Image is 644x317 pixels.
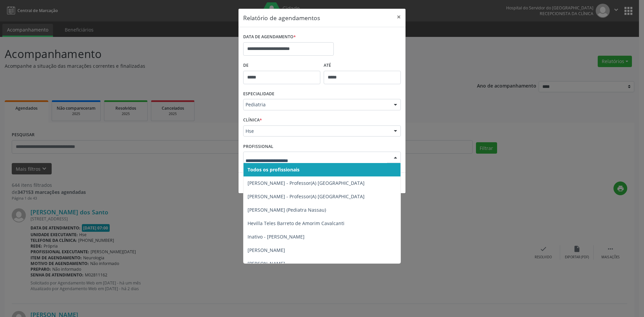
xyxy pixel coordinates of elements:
[248,166,300,173] span: Todos os profissionais
[248,260,285,267] span: [PERSON_NAME]
[246,128,387,135] span: Hse
[243,89,274,99] label: ESPECIALIDADE
[246,101,387,108] span: Pediatria
[248,180,365,186] span: [PERSON_NAME] - Professor(A) [GEOGRAPHIC_DATA]
[248,207,326,213] span: [PERSON_NAME] (Pediatra Nassau)
[248,233,305,240] span: Inativo - [PERSON_NAME]
[243,60,320,71] label: De
[243,115,262,125] label: CLÍNICA
[243,13,320,22] h5: Relatório de agendamentos
[392,9,406,25] button: Close
[243,141,273,152] label: PROFISSIONAL
[324,60,401,71] label: ATÉ
[248,220,344,226] span: Hevilla Teles Barreto de Amorim Cavalcanti
[243,32,296,42] label: DATA DE AGENDAMENTO
[248,193,365,200] span: [PERSON_NAME] - Professor(A) [GEOGRAPHIC_DATA]
[248,247,285,253] span: [PERSON_NAME]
